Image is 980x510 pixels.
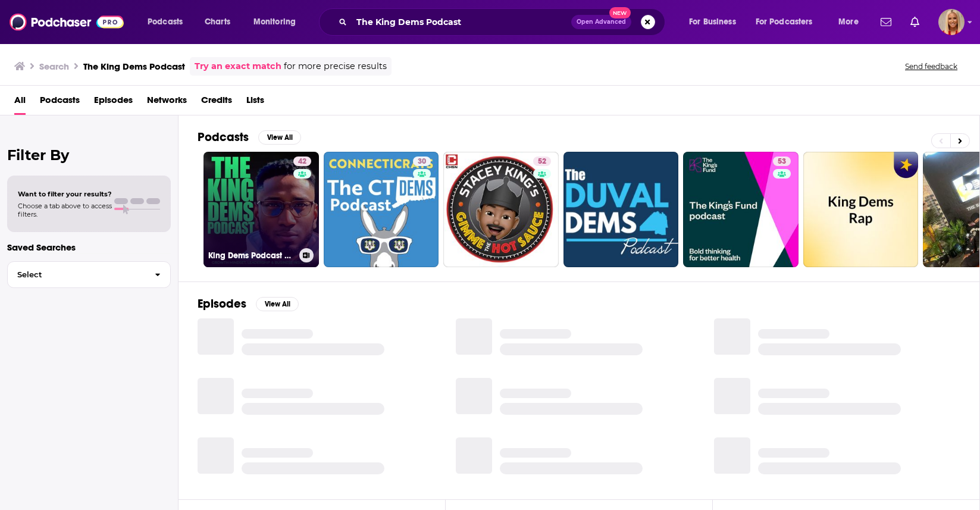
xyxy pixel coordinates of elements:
button: Show profile menu [938,9,965,35]
img: User Profile [938,9,965,35]
span: for more precise results [284,60,387,73]
a: Networks [147,90,187,115]
button: Send feedback [901,61,961,71]
span: Choose a tab above to access filters. [18,202,112,218]
a: EpisodesView All [198,296,299,311]
a: 30 [324,152,439,267]
span: 42 [298,156,306,168]
h2: Filter By [7,146,171,164]
a: 53 [683,152,799,267]
button: open menu [139,12,198,32]
a: 42 [293,157,311,166]
span: Open Advanced [577,19,626,25]
a: Charts [197,12,237,32]
input: Search podcasts, credits, & more... [352,12,571,32]
span: More [838,14,859,30]
img: Podchaser - Follow, Share and Rate Podcasts [10,11,124,33]
button: Select [7,261,171,288]
a: Episodes [94,90,133,115]
a: PodcastsView All [198,130,301,145]
span: 52 [538,156,546,168]
button: open menu [748,12,830,32]
a: Lists [246,90,264,115]
a: Show notifications dropdown [876,12,896,32]
span: 53 [778,156,786,168]
span: 30 [418,156,426,168]
span: Want to filter your results? [18,190,112,198]
button: open menu [681,12,751,32]
a: 52 [443,152,559,267]
button: View All [256,297,299,311]
span: Podcasts [148,14,183,30]
a: 53 [773,157,791,166]
span: For Business [689,14,736,30]
h3: The King Dems Podcast [83,61,185,72]
button: View All [258,130,301,145]
a: All [14,90,26,115]
button: Open AdvancedNew [571,15,631,29]
span: Charts [205,14,230,30]
span: For Podcasters [756,14,813,30]
span: Logged in as KymberleeBolden [938,9,965,35]
button: open menu [830,12,873,32]
h3: Search [39,61,69,72]
a: Try an exact match [195,60,281,73]
p: Saved Searches [7,242,171,253]
button: open menu [245,12,311,32]
h2: Episodes [198,296,246,311]
a: 52 [533,157,551,166]
a: Podcasts [40,90,80,115]
a: Credits [201,90,232,115]
a: 42King Dems Podcast | Growth Mindset, Leadership, AI and Business Insights [203,152,319,267]
span: New [609,7,631,18]
span: Monitoring [253,14,296,30]
div: Search podcasts, credits, & more... [330,8,677,36]
a: Show notifications dropdown [906,12,924,32]
h3: King Dems Podcast | Growth Mindset, Leadership, AI and Business Insights [208,251,295,261]
a: 30 [413,157,431,166]
h2: Podcasts [198,130,249,145]
span: Select [8,271,145,279]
